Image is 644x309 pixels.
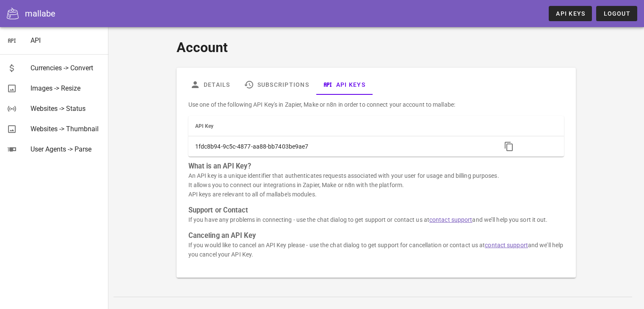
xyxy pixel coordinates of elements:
iframe: Tidio Chat [528,254,640,294]
th: API Key: Not sorted. Activate to sort ascending. [188,116,495,136]
a: contact support [429,216,473,223]
a: API Keys [316,74,372,95]
a: Subscriptions [237,74,316,95]
p: If you would like to cancel an API Key please - use the chat dialog to get support for cancellati... [188,240,564,259]
div: API [30,36,102,44]
div: Websites -> Thumbnail [30,125,102,133]
h3: What is an API Key? [188,162,564,171]
p: An API key is a unique identifier that authenticates requests associated with your user for usage... [188,171,564,199]
div: Images -> Resize [30,84,102,92]
div: User Agents -> Parse [30,145,102,153]
a: Details [183,74,237,95]
h3: Canceling an API Key [188,231,564,240]
div: Websites -> Status [30,105,102,113]
span: API Key [195,123,214,129]
a: API Keys [549,6,592,21]
span: API Keys [556,10,585,17]
p: Use one of the following API Key's in Zapier, Make or n8n in order to connect your account to mal... [188,100,564,109]
h3: Support or Contact [188,206,564,215]
h1: Account [177,37,576,58]
p: If you have any problems in connecting - use the chat dialog to get support or contact us at and ... [188,215,564,224]
td: 1fdc8b94-9c5c-4877-aa88-bb7403be9ae7 [188,136,495,157]
span: Logout [603,10,630,17]
div: Currencies -> Convert [30,64,102,72]
div: mallabe [25,7,55,20]
a: contact support [485,242,528,248]
button: Logout [596,6,637,21]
